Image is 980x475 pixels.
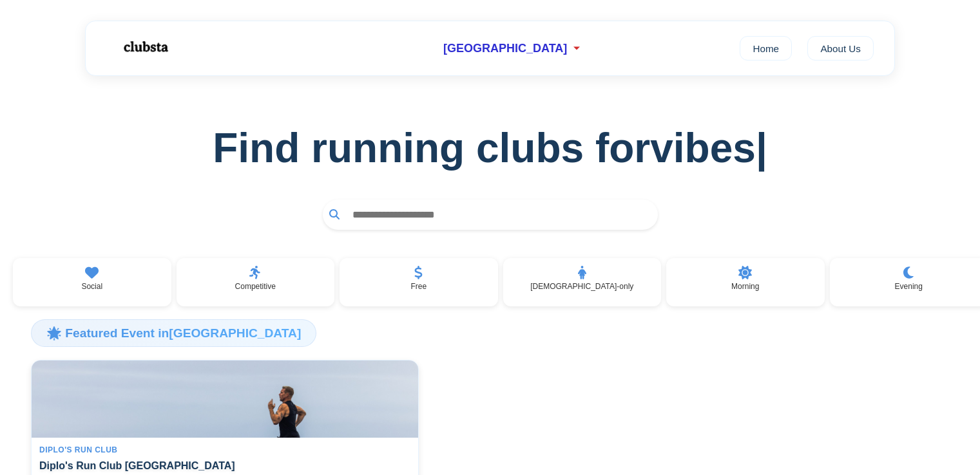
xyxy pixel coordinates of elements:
[106,31,184,63] img: Logo
[895,282,923,291] p: Evening
[756,125,767,171] span: |
[731,282,759,291] p: Morning
[21,124,959,172] h1: Find running clubs for
[650,124,767,172] span: vibes
[740,36,792,61] a: Home
[32,360,418,438] img: Diplo's Run Club San Francisco
[530,282,633,291] p: [DEMOGRAPHIC_DATA]-only
[31,319,316,346] h3: 🌟 Featured Event in [GEOGRAPHIC_DATA]
[39,460,410,472] h4: Diplo's Run Club [GEOGRAPHIC_DATA]
[807,36,874,61] a: About Us
[410,282,427,291] p: Free
[81,282,102,291] p: Social
[39,445,410,454] div: Diplo's Run Club
[235,282,276,291] p: Competitive
[443,42,567,55] span: [GEOGRAPHIC_DATA]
